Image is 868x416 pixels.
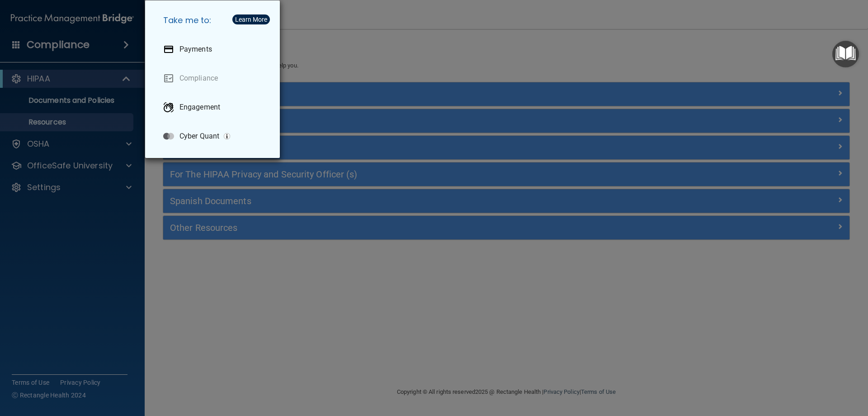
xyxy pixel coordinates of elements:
[156,37,273,62] a: Payments
[235,16,267,23] div: Learn More
[179,103,220,112] p: Engagement
[179,45,212,54] p: Payments
[179,132,219,141] p: Cyber Quant
[156,95,273,120] a: Engagement
[156,66,273,91] a: Compliance
[156,8,273,33] h5: Take me to:
[232,14,270,24] button: Learn More
[832,41,859,67] button: Open Resource Center
[712,352,857,388] iframe: Drift Widget Chat Controller
[156,124,273,149] a: Cyber Quant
